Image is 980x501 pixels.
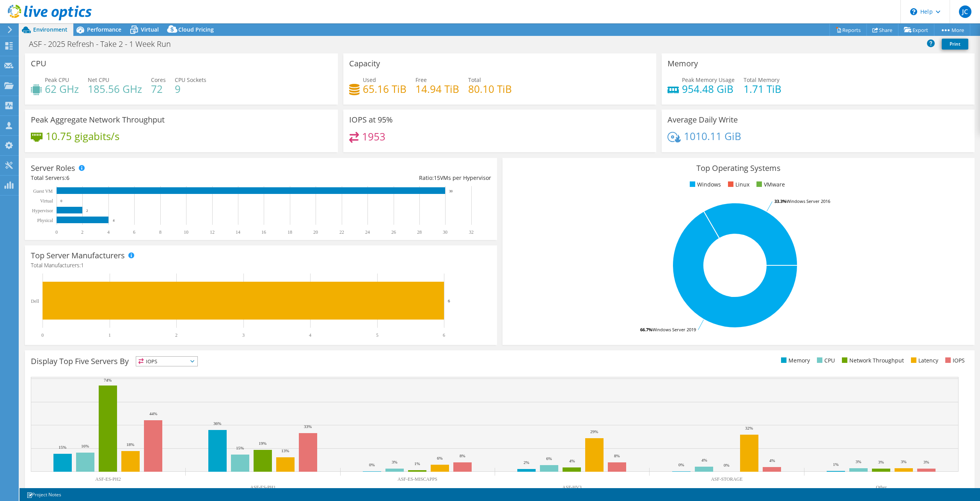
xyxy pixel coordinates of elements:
text: 8 [159,229,162,235]
text: 20 [313,229,318,235]
span: 6 [66,174,69,181]
text: 28 [417,229,422,235]
a: Print [942,39,968,50]
text: 1% [833,462,839,467]
h4: 65.16 TiB [363,85,407,93]
text: 3% [392,460,398,464]
text: 4 [113,219,115,222]
text: 8% [460,453,465,458]
h4: 9 [175,85,206,93]
li: Windows [688,180,721,189]
text: ASF-ES-PH1 [250,485,275,490]
h4: 185.56 GHz [88,85,142,93]
text: 6 [448,298,450,303]
text: 6% [546,456,552,461]
text: 1 [108,332,111,338]
text: 33% [304,424,312,429]
text: 14 [236,229,240,235]
span: JC [959,5,971,18]
text: ASF-HV3 [562,485,581,490]
li: VMware [755,180,785,189]
li: Latency [909,356,938,365]
text: 74% [104,378,112,382]
text: ASF-STORAGE [711,476,742,482]
li: IOPS [943,356,965,365]
div: Total Servers: [31,174,261,182]
text: 0% [369,462,375,467]
h3: Capacity [349,59,380,68]
text: 4% [569,458,575,463]
h4: 1.71 TiB [744,85,781,93]
span: Total [468,76,481,83]
text: 6% [437,456,443,460]
li: Linux [726,180,749,189]
a: Project Notes [21,490,67,499]
h3: Average Daily Write [668,115,738,124]
h4: 62 GHz [45,85,79,93]
text: 18% [126,442,134,447]
text: 4% [769,458,775,463]
span: Peak Memory Usage [682,76,735,83]
h4: 1010.11 GiB [684,132,741,140]
text: 30 [449,189,453,193]
span: Peak CPU [45,76,69,83]
a: Share [866,24,898,36]
h3: Server Roles [31,164,75,172]
text: 8% [614,453,620,458]
text: 2 [86,209,88,213]
text: Guest VM [33,188,53,194]
text: 22 [339,229,344,235]
a: Export [898,24,934,36]
text: 18 [288,229,292,235]
h4: Total Manufacturers: [31,261,491,270]
text: 0 [41,332,44,338]
h4: 10.75 gigabits/s [46,132,119,140]
text: 36% [213,421,221,426]
text: 12 [210,229,215,235]
svg: \n [910,8,917,15]
text: 4 [107,229,110,235]
text: 15% [59,445,66,449]
text: Dell [31,298,39,304]
div: Ratio: VMs per Hypervisor [261,174,491,182]
tspan: Windows Server 2016 [786,198,830,204]
h3: Top Server Manufacturers [31,251,125,260]
span: Used [363,76,376,83]
text: 2 [175,332,178,338]
text: 15% [236,446,244,450]
text: 19% [259,441,266,446]
span: CPU Sockets [175,76,206,83]
h4: 72 [151,85,166,93]
text: 3% [856,459,861,464]
text: 6 [133,229,135,235]
span: 1 [81,261,84,269]
text: 2% [524,460,529,465]
text: 2 [81,229,83,235]
span: 15 [434,174,440,181]
span: Cores [151,76,166,83]
tspan: Windows Server 2019 [652,327,696,332]
li: CPU [815,356,835,365]
li: Network Throughput [840,356,904,365]
text: 16 [261,229,266,235]
text: 13% [281,448,289,453]
text: 3% [878,460,884,464]
text: 44% [149,411,157,416]
span: Virtual [141,26,159,33]
h4: 1953 [362,132,385,141]
tspan: 66.7% [640,327,652,332]
h3: Top Operating Systems [508,164,969,172]
a: Reports [829,24,867,36]
text: 29% [590,429,598,434]
text: 16% [81,444,89,448]
text: 10 [184,229,188,235]
h3: CPU [31,59,46,68]
tspan: 33.3% [774,198,786,204]
h4: 80.10 TiB [468,85,512,93]
text: 3% [901,459,907,464]
text: Virtual [40,198,53,204]
span: Net CPU [88,76,109,83]
text: 5 [376,332,378,338]
text: Other [876,485,886,490]
h4: 14.94 TiB [415,85,459,93]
